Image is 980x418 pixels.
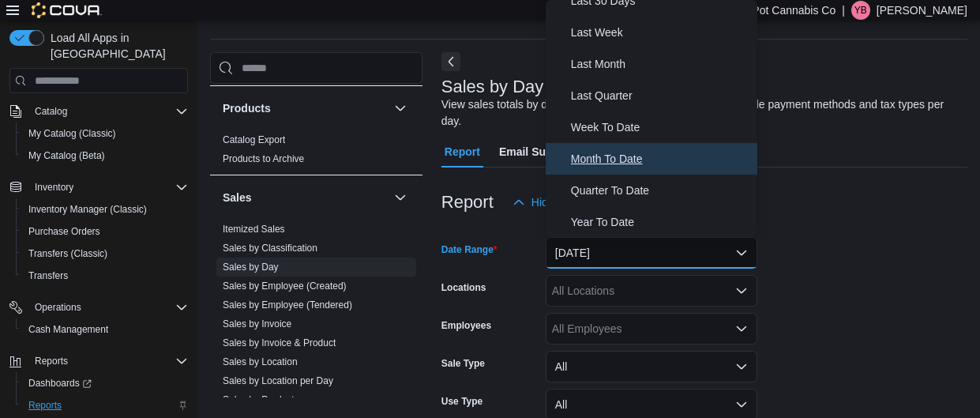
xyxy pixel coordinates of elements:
[210,130,422,175] div: Products
[223,134,285,145] a: Catalog Export
[223,261,279,273] span: Sales by Day
[223,190,388,205] button: Sales
[16,372,194,394] a: Dashboards
[44,30,188,62] span: Load All Apps in [GEOGRAPHIC_DATA]
[35,181,73,194] span: Inventory
[28,352,188,371] span: Reports
[223,100,271,116] h3: Products
[223,190,252,205] h3: Sales
[28,399,62,412] span: Reports
[3,176,194,198] button: Inventory
[571,23,751,42] span: Last Week
[441,395,482,408] label: Use Type
[22,396,188,415] span: Reports
[571,181,751,200] span: Quarter To Date
[223,299,352,311] a: Sales by Employee (Tendered)
[16,394,194,416] button: Reports
[854,1,867,20] span: YB
[391,188,410,207] button: Sales
[16,122,194,145] button: My Catalog (Classic)
[223,337,336,348] a: Sales by Invoice & Product
[223,356,298,368] span: Sales by Location
[22,244,114,263] a: Transfers (Classic)
[851,1,870,20] div: Yatin Balaji
[223,337,336,349] span: Sales by Invoice & Product
[546,237,757,269] button: [DATE]
[571,55,751,73] span: Last Month
[223,153,304,164] a: Products to Archive
[223,223,285,235] span: Itemized Sales
[441,281,486,294] label: Locations
[223,394,295,405] a: Sales by Product
[223,224,285,235] a: Itemized Sales
[32,2,102,18] img: Cova
[22,244,188,263] span: Transfers (Classic)
[22,374,98,393] a: Dashboards
[22,124,188,143] span: My Catalog (Classic)
[22,124,122,143] a: My Catalog (Classic)
[35,105,67,118] span: Catalog
[22,200,153,219] a: Inventory Manager (Classic)
[223,375,333,386] a: Sales by Location per Day
[22,222,188,241] span: Purchase Orders
[571,149,751,168] span: Month To Date
[16,243,194,265] button: Transfers (Classic)
[223,394,295,406] span: Sales by Product
[499,136,599,168] span: Email Subscription
[735,322,748,335] button: Open list of options
[28,247,107,260] span: Transfers (Classic)
[441,319,491,332] label: Employees
[3,296,194,318] button: Operations
[28,298,88,317] button: Operations
[22,200,188,219] span: Inventory Manager (Classic)
[16,265,194,287] button: Transfers
[223,153,304,165] span: Products to Archive
[28,102,73,121] button: Catalog
[22,146,188,165] span: My Catalog (Beta)
[28,298,188,317] span: Operations
[22,266,188,285] span: Transfers
[28,178,80,197] button: Inventory
[28,225,100,238] span: Purchase Orders
[441,52,460,71] button: Next
[441,193,494,212] h3: Report
[22,396,68,415] a: Reports
[35,355,68,367] span: Reports
[223,134,285,146] span: Catalog Export
[16,220,194,243] button: Purchase Orders
[22,266,74,285] a: Transfers
[28,102,188,121] span: Catalog
[223,318,291,330] a: Sales by Invoice
[735,284,748,297] button: Open list of options
[223,356,298,367] a: Sales by Location
[16,198,194,220] button: Inventory Manager (Classic)
[22,146,111,165] a: My Catalog (Beta)
[22,320,115,339] a: Cash Management
[223,281,347,292] a: Sales by Employee (Created)
[22,222,107,241] a: Purchase Orders
[22,320,188,339] span: Cash Management
[441,243,498,256] label: Date Range
[3,350,194,372] button: Reports
[16,145,194,167] button: My Catalog (Beta)
[28,203,147,216] span: Inventory Manager (Classic)
[506,186,621,218] button: Hide Parameters
[571,118,751,137] span: Week To Date
[842,1,845,20] p: |
[35,301,81,314] span: Operations
[391,99,410,118] button: Products
[28,269,68,282] span: Transfers
[441,77,544,96] h3: Sales by Day
[546,351,757,382] button: All
[223,299,352,311] span: Sales by Employee (Tendered)
[695,1,835,20] p: The Hunny Pot Cannabis Co
[223,262,279,273] a: Sales by Day
[223,100,388,116] button: Products
[28,323,108,336] span: Cash Management
[28,149,105,162] span: My Catalog (Beta)
[877,1,967,20] p: [PERSON_NAME]
[16,318,194,341] button: Cash Management
[223,375,333,387] span: Sales by Location per Day
[28,352,74,371] button: Reports
[223,242,317,254] span: Sales by Classification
